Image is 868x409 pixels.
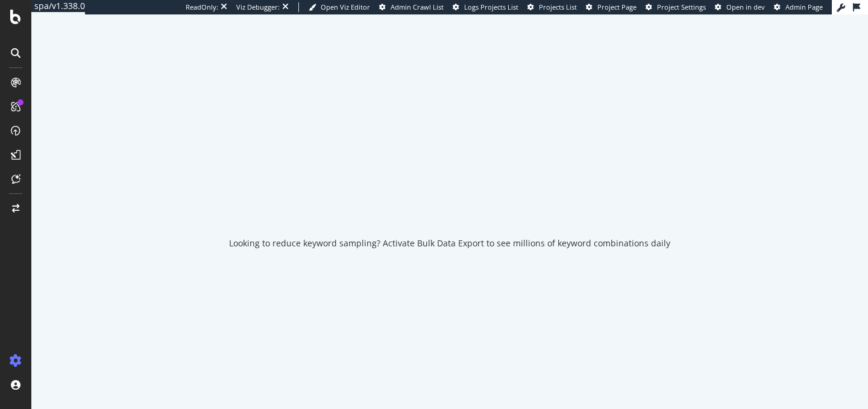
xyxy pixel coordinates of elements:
span: Open in dev [726,2,765,11]
a: Logs Projects List [453,2,518,12]
div: Viz Debugger: [236,2,280,12]
div: animation [406,175,493,218]
a: Project Page [586,2,637,12]
div: Looking to reduce keyword sampling? Activate Bulk Data Export to see millions of keyword combinat... [229,237,670,249]
a: Admin Crawl List [379,2,444,12]
span: Logs Projects List [464,2,518,11]
a: Open in dev [715,2,765,12]
span: Admin Page [785,2,823,11]
a: Open Viz Editor [309,2,370,12]
a: Admin Page [774,2,823,12]
a: Project Settings [646,2,706,12]
span: Project Page [597,2,637,11]
div: ReadOnly: [186,2,218,12]
span: Admin Crawl List [391,2,444,11]
a: Projects List [527,2,577,12]
span: Project Settings [657,2,706,11]
span: Projects List [539,2,577,11]
span: Open Viz Editor [321,2,370,11]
